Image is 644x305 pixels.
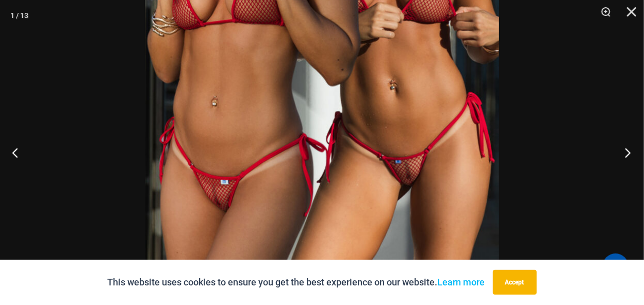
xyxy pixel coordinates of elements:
[108,275,485,290] p: This website uses cookies to ensure you get the best experience on our website.
[493,270,537,295] button: Accept
[605,127,644,178] button: Next
[10,8,28,23] div: 1 / 13
[438,277,485,287] a: Learn more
